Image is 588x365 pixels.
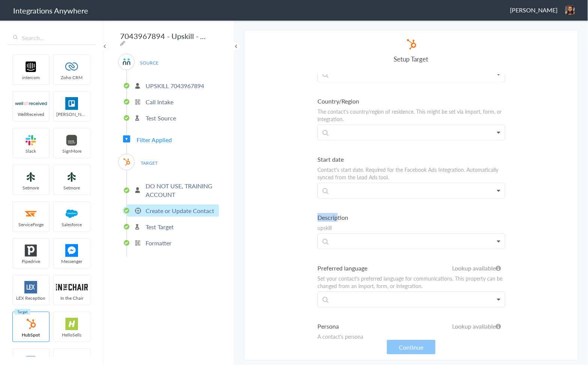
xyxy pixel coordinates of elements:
span: [PERSON_NAME] [510,6,558,14]
img: hubspot-logo.svg [15,318,47,330]
span: [PERSON_NAME] [54,111,90,117]
img: salesforce-logo.svg [56,207,88,220]
span: Filter Applied [137,135,172,144]
p: DO NOT USE, TRAINING ACCOUNT [146,182,217,199]
img: lex-app-logo.svg [15,281,47,294]
span: Messenger [54,258,90,264]
button: Continue [387,340,436,354]
h1: Integrations Anywhere [13,5,88,16]
input: Search... [8,31,96,45]
label: Description [317,213,505,222]
span: In the Chair [54,295,90,301]
label: Persona [317,322,505,330]
span: Salesforce [54,221,90,228]
span: SOURCE [135,58,164,68]
h4: Setup Target [317,54,505,63]
p: Create or Update Contact [146,206,214,215]
label: Start date [317,155,505,164]
p: Call Intake [146,98,173,106]
img: hubspot-logo.svg [405,38,418,51]
img: pipedrive.png [15,244,47,257]
img: head-shot.png [565,5,575,15]
span: Pipedrive [13,258,49,264]
span: Setmore [54,185,90,191]
span: SignMore [54,148,90,154]
img: setmoreNew.jpg [15,171,47,183]
p: UPSKILL 7043967894 [146,81,204,90]
span: Zoho CRM [54,74,90,81]
p: Contact's start date. Required for the Facebook Ads Integration. Automatically synced from the Le... [317,166,505,181]
p: Test Target [146,222,174,231]
img: hubspot-logo.svg [122,157,131,167]
span: TARGET [135,158,164,168]
img: setmoreNew.jpg [56,171,88,183]
label: Preferred language [317,264,505,272]
img: slack-logo.svg [15,134,47,147]
img: inch-logo.svg [56,281,88,294]
span: Slack [13,148,49,154]
h6: Lookup available [453,322,501,330]
span: ServiceForge [13,221,49,228]
img: zoho-logo.svg [56,60,88,73]
img: intercom-logo.svg [15,60,47,73]
span: WellReceived [13,111,49,117]
p: Set your contact's preferred language for communications. This property can be changed from an im... [317,275,505,290]
span: LEX Reception [13,295,49,301]
span: Setmore [13,185,49,191]
img: FBM.png [56,244,88,257]
p: Test Source [146,114,176,122]
p: The contact's country/region of residence. This might be set via import, form, or integration. [317,108,505,123]
h6: Lookup available [453,264,501,272]
span: HelloSells [54,332,90,338]
p: upskill [317,224,505,231]
p: A contact's persona [317,333,505,340]
label: Country/Region [317,97,505,105]
img: wr-logo.svg [15,97,47,110]
img: trello.png [56,97,88,110]
img: hs-app-logo.svg [56,318,88,330]
span: HubSpot [13,332,49,338]
p: Formatter [146,239,171,247]
img: answerconnect-logo.svg [122,57,131,66]
img: signmore-logo.png [56,134,88,147]
span: intercom [13,74,49,81]
img: serviceforge-icon.png [15,207,47,220]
